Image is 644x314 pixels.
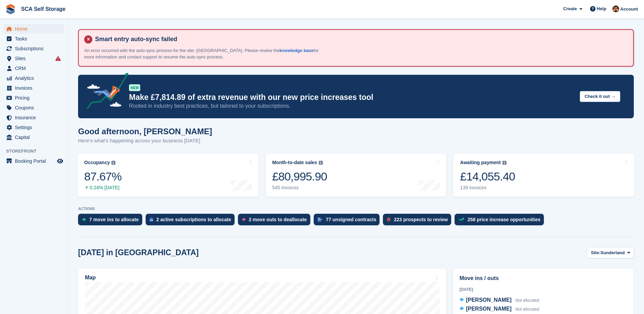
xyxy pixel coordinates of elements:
[150,217,153,222] img: active_subscription_to_allocate_icon-d502201f5373d7db506a760aba3b589e785aa758c864c3986d89f69b8ff3...
[77,154,259,197] a: Occupancy 87.67% 0.24% [DATE]
[84,47,322,60] p: An error occurred with the auto-sync process for the site: [GEOGRAPHIC_DATA]. Please review the f...
[3,103,64,112] a: menu
[6,148,68,155] span: Storefront
[460,185,515,191] div: 139 invoices
[3,34,64,43] a: menu
[580,91,620,102] button: Check it out →
[5,4,16,14] img: stora-icon-8386f47178a22dfd0bd8f6a31ec36ba5ce8667c1dd55bd0f319d3a0aa187defe.svg
[455,214,547,229] a: 258 price increase opportunities
[460,170,515,184] div: £14,055.40
[318,217,323,222] img: contract_signature_icon-13c848040528278c33f63329250d36e43548de30e8caae1d1a13099fd9432cc5.svg
[81,73,129,111] img: price-adjustments-announcement-icon-8257ccfd72463d97f412b2fc003d46551f7dbcb40ab6d574587a9cd5c0d94...
[3,73,64,83] a: menu
[279,48,313,53] a: knowledge base
[15,156,56,166] span: Booking Portal
[3,64,64,73] a: menu
[15,123,56,132] span: Settings
[466,306,512,312] span: [PERSON_NAME]
[242,217,245,222] img: move_outs_to_deallocate_icon-f764333ba52eb49d3ac5e1228854f67142a1ed5810a6f6cc68b1a99e826820c5.svg
[85,275,96,281] h2: Map
[597,5,606,12] span: Help
[265,154,447,197] a: Month-to-date sales £80,995.90 545 invoices
[3,113,64,122] a: menu
[272,170,327,184] div: £80,995.90
[466,297,512,303] span: [PERSON_NAME]
[3,123,64,132] a: menu
[15,64,56,73] span: CRM
[383,214,455,229] a: 223 prospects to review
[18,3,68,15] a: SCA Self Storage
[3,93,64,103] a: menu
[78,248,199,257] h2: [DATE] in [GEOGRAPHIC_DATA]
[89,217,139,222] div: 7 move ins to allocate
[78,137,212,145] p: Here's what's happening across your business [DATE]
[92,35,628,43] h4: Smart entry auto-sync failed
[15,113,56,122] span: Insurance
[15,103,56,112] span: Coupons
[612,5,619,12] img: Sarah Race
[78,127,212,136] h1: Good afternoon, [PERSON_NAME]
[460,160,501,165] div: Awaiting payment
[563,5,577,12] span: Create
[3,83,64,93] a: menu
[272,185,327,191] div: 545 invoices
[3,44,64,53] a: menu
[394,217,448,222] div: 223 prospects to review
[587,247,634,259] button: Site: Sunderland
[460,274,627,282] h2: Move ins / outs
[3,24,64,34] a: menu
[129,92,574,102] p: Make £7,814.89 of extra revenue with our new price increases tool
[515,298,539,303] span: Not allocated
[460,305,539,314] a: [PERSON_NAME] Not allocated
[82,217,86,222] img: move_ins_to_allocate_icon-fdf77a2bb77ea45bf5b3d319d69a93e2d87916cf1d5bf7949dd705db3b84f3ca.svg
[515,307,539,312] span: Not allocated
[319,161,323,165] img: icon-info-grey-7440780725fd019a000dd9b08b2336e03edf1995a4989e88bcd33f0948082b44.svg
[15,93,56,103] span: Pricing
[326,217,376,222] div: 77 unsigned contracts
[467,217,540,222] div: 258 price increase opportunities
[15,44,56,53] span: Subscriptions
[146,214,238,229] a: 2 active subscriptions to allocate
[3,133,64,142] a: menu
[15,73,56,83] span: Analytics
[15,133,56,142] span: Capital
[453,154,634,197] a: Awaiting payment £14,055.40 139 invoices
[459,218,464,221] img: price_increase_opportunities-93ffe204e8149a01c8c9dc8f82e8f89637d9d84a8eef4429ea346261dce0b2c0.svg
[502,161,507,165] img: icon-info-grey-7440780725fd019a000dd9b08b2336e03edf1995a4989e88bcd33f0948082b44.svg
[78,207,634,211] p: ACTIONS
[84,160,110,165] div: Occupancy
[15,24,56,34] span: Home
[84,170,122,184] div: 87.67%
[3,156,64,166] a: menu
[601,249,625,256] span: Sunderland
[460,296,539,305] a: [PERSON_NAME] Not allocated
[111,161,115,165] img: icon-info-grey-7440780725fd019a000dd9b08b2336e03edf1995a4989e88bcd33f0948082b44.svg
[157,217,231,222] div: 2 active subscriptions to allocate
[78,214,146,229] a: 7 move ins to allocate
[249,217,307,222] div: 2 move outs to deallocate
[129,102,574,110] p: Rooted in industry best practices, but tailored to your subscriptions.
[387,217,390,222] img: prospect-51fa495bee0391a8d652442698ab0144808aea92771e9ea1ae160a38d050c398.svg
[129,84,140,91] div: NEW
[15,83,56,93] span: Invoices
[314,214,383,229] a: 77 unsigned contracts
[84,185,122,191] div: 0.24% [DATE]
[3,54,64,63] a: menu
[460,286,627,293] div: [DATE]
[56,157,64,165] a: Preview store
[272,160,317,165] div: Month-to-date sales
[238,214,314,229] a: 2 move outs to deallocate
[620,6,638,13] span: Account
[15,54,56,63] span: Sites
[55,56,61,61] i: Smart entry sync failures have occurred
[15,34,56,43] span: Tasks
[591,249,601,256] span: Site:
